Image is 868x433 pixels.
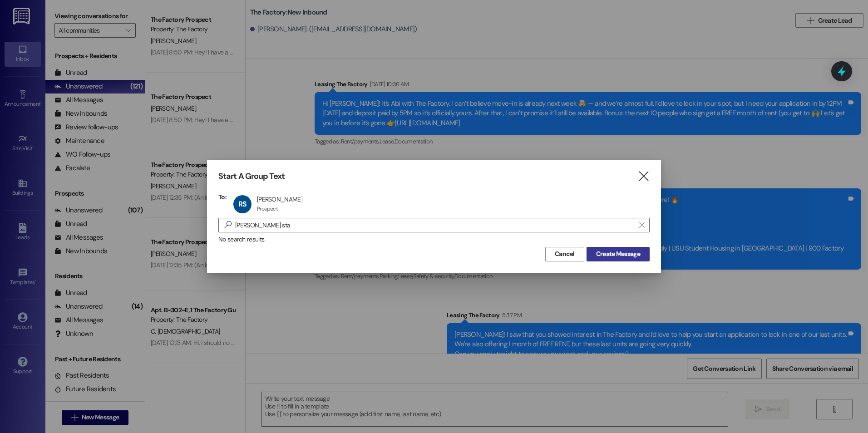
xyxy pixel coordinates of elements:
[587,247,650,261] button: Create Message
[221,220,235,230] i: 
[218,193,227,201] h3: To:
[238,199,247,209] span: RS
[637,172,650,181] i: 
[555,249,575,259] span: Cancel
[635,218,649,232] button: Clear text
[218,235,650,244] div: No search results
[545,247,584,261] button: Cancel
[218,171,285,182] h3: Start A Group Text
[235,219,635,231] input: Search for any contact or apartment
[257,205,278,212] div: Prospect
[596,249,640,259] span: Create Message
[257,195,302,203] div: [PERSON_NAME]
[639,221,644,229] i: 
